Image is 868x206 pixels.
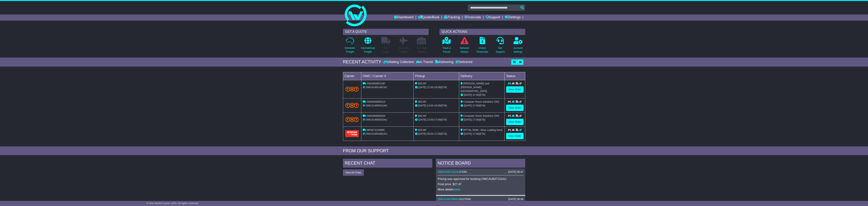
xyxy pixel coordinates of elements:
span: [DATE] [418,104,426,107]
p: Full Loads [381,46,390,54]
span: 13:00 [427,104,433,107]
div: (ETA) [461,104,503,108]
span: SECAP [418,114,426,117]
span: [DATE] [418,118,426,121]
div: RECENT ACTIVITY - [343,59,384,65]
td: Status [505,72,525,80]
span: 09:00 [427,132,433,135]
div: QUICK ACTIONS [440,29,525,35]
p: Air / Sea Depot [417,46,426,54]
p: Network Delays [460,46,469,54]
a: Quote/Book [418,14,439,21]
span: OWS000651487 [367,82,385,85]
span: 17:00 [473,104,479,107]
div: Delivered [454,60,472,64]
span: [DATE] [464,93,472,96]
a: View Order [506,86,524,93]
p: Get Support [496,46,505,54]
div: In Transit [415,60,434,64]
span: [DATE] [464,118,472,121]
div: ( ) [438,198,523,201]
img: Aramex.png [345,130,359,137]
a: AccountSettings [513,37,523,56]
span: 17:00 [434,118,441,121]
td: Carrier [343,72,361,80]
div: RECENT CHAT [343,159,432,169]
span: OWCAU651487AU [365,86,387,89]
a: View Order [506,133,524,139]
a: Support [485,14,500,21]
img: TNT_Domestic.png [345,103,359,108]
span: 16:00 [434,104,441,107]
span: 17:00 [473,118,479,121]
span: 17:00 [473,132,479,135]
p: Account Settings [513,46,523,54]
a: InternationalFreight [361,37,375,56]
span: 4127694 [460,198,470,201]
td: Pickup [414,72,459,80]
a: OWCAU647688AU [438,198,460,201]
p: Domestic Freight [345,46,355,54]
a: Track aParcel [442,37,451,56]
p: Check Financials [477,46,488,54]
div: (ETA) [461,118,503,122]
div: NOTICE BOARD [436,159,525,169]
p: Final price: $27.47. [438,182,523,186]
span: SECAP [418,82,426,85]
span: 17:00 [434,132,441,135]
div: GET A QUOTE [343,29,429,35]
a: View Order [506,119,524,125]
span: 12:00 [427,86,433,89]
p: More details: . [438,188,523,191]
a: View Order [506,105,524,111]
div: - (ETA) [415,118,458,122]
td: Delivery [459,72,505,80]
p: Track a Parcel [442,46,451,54]
span: OWCAU650533AU [365,118,387,121]
span: Computer Room Solutions CRS [463,100,499,103]
span: 16:00 [434,86,441,89]
div: Waiting Collection [384,60,415,64]
div: FROM OUR SUPPORT [343,148,525,154]
div: [DATE] 06:47 [508,170,523,173]
div: [DATE] 06:46 [508,198,523,201]
a: here [454,188,460,191]
span: [DATE] [418,132,426,135]
span: OWCAU650481AU [365,132,387,135]
span: Computer Room Solutions CRS [463,114,499,117]
a: Dashboard [394,14,414,21]
span: RITTAL NSW - Rear Loading Dock [463,129,503,131]
span: 7438 [460,170,466,173]
span: [DATE] [464,132,472,135]
a: DomesticFreight [344,37,355,56]
span: SECAP [418,100,426,103]
span: [DATE] [464,104,472,107]
span: OWCAU650512AU [365,104,387,107]
span: SECAP [418,129,426,131]
a: Tracking [444,14,460,21]
a: GetSupport [495,37,505,56]
button: View All Chats [343,169,364,176]
span: [PERSON_NAME] and [PERSON_NAME] [GEOGRAPHIC_DATA] [461,82,489,93]
a: Financials [464,14,481,21]
span: OWS000650512 [367,100,385,103]
div: Delivering [434,60,454,64]
img: TNT_Domestic.png [345,117,359,122]
a: NetworkDelays [460,37,469,56]
div: - (ETA) [415,132,458,136]
div: (ETA) [461,132,503,136]
p: Pricing was approved for booking OWCAU647131AU. [438,177,523,181]
span: OWS000650533 [367,114,385,117]
span: 13:00 [427,118,433,121]
a: OWCAU647131AU [438,170,460,173]
img: TNT_Domestic.png [345,87,359,92]
span: © One World Courier 2025. All rights reserved. [147,202,199,205]
a: Settings [505,14,521,21]
p: Air & Sea Freight [398,46,409,54]
span: [DATE] [418,86,426,89]
span: 17:00 [473,93,479,96]
span: MP0071216965 [367,129,385,131]
td: OWC / Carrier # [361,72,414,80]
p: International Freight [361,46,375,54]
div: - (ETA) [415,85,458,89]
